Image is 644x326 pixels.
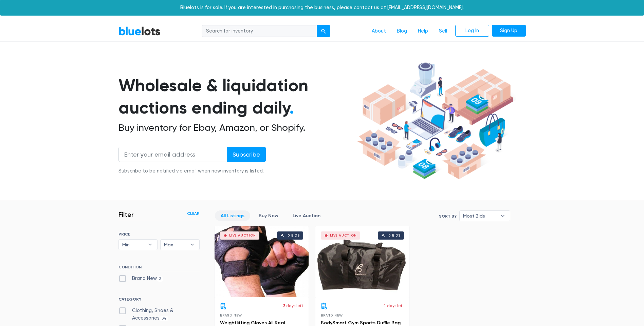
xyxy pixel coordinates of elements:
[118,167,266,175] div: Subscribe to be notified via email when new inventory is listed.
[215,210,250,221] a: All Listings
[330,234,357,237] div: Live Auction
[492,25,526,37] a: Sign Up
[388,234,401,237] div: 0 bids
[412,25,434,38] a: Help
[227,147,266,162] input: Subscribe
[220,313,242,317] span: Brand New
[315,226,409,297] a: Live Auction 0 bids
[321,313,343,317] span: Brand New
[157,276,164,282] span: 2
[118,122,355,134] h2: Buy inventory for Ebay, Amazon, or Shopify.
[391,25,412,38] a: Blog
[383,303,404,309] p: 4 days left
[118,147,227,162] input: Enter your email address
[185,240,199,250] b: ▾
[253,210,284,221] a: Buy Now
[118,307,200,322] label: Clothing, Shoes & Accessories
[118,232,200,237] h6: PRICE
[118,26,161,36] a: BlueLots
[202,25,317,37] input: Search for inventory
[287,210,326,221] a: Live Auction
[118,275,164,282] label: Brand New
[496,211,510,221] b: ▾
[187,210,200,217] a: Clear
[118,297,200,304] h6: CATEGORY
[164,240,186,250] span: Max
[283,303,303,309] p: 3 days left
[463,211,497,221] span: Most Bids
[439,213,457,219] label: Sort By
[434,25,453,38] a: Sell
[455,25,489,37] a: Log In
[321,320,401,326] a: BodySmart Gym Sports Duffle Bag
[355,59,516,183] img: hero-ee84e7d0318cb26816c560f6b4441b76977f77a177738b4e94f68c95b2b83dbb.png
[288,234,300,237] div: 0 bids
[118,210,134,219] h3: Filter
[118,265,200,272] h6: CONDITION
[160,316,169,321] span: 34
[143,240,157,250] b: ▾
[215,226,309,297] a: Live Auction 0 bids
[229,234,256,237] div: Live Auction
[366,25,391,38] a: About
[122,240,145,250] span: Min
[290,98,294,118] span: .
[118,74,355,119] h1: Wholesale & liquidation auctions ending daily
